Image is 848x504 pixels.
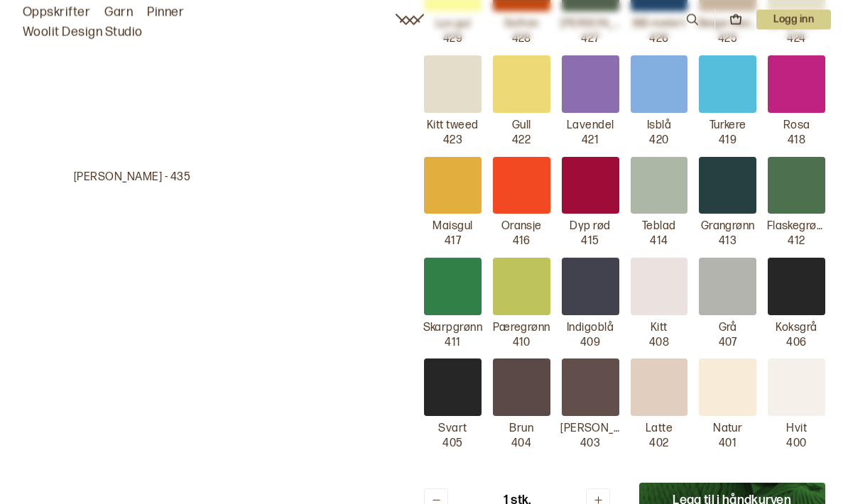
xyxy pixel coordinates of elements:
[580,437,600,451] font: 403
[427,119,479,133] font: Kitt tweed
[649,437,668,451] font: 402
[767,220,829,234] font: Flaskegrønn
[649,336,669,350] font: 408
[104,3,133,23] a: Garn
[512,119,531,133] font: Gull
[773,13,814,26] font: Logg inn
[647,119,671,133] font: Isblå
[512,134,531,148] font: 422
[786,422,807,436] font: Hvit
[776,322,817,335] font: Koksgrå
[23,5,90,20] font: Oppskrifter
[513,235,531,248] font: 416
[719,235,736,248] font: 413
[23,23,143,43] a: Woolit Design Studio
[442,437,462,451] font: 405
[646,422,673,436] font: Latte
[23,25,143,40] font: Woolit Design Studio
[493,322,550,335] font: Pæregrønn
[756,10,831,30] button: Bruker-rullegardinmeny
[649,134,668,148] font: 420
[501,220,542,234] font: Oransje
[445,235,461,248] font: 417
[719,322,737,335] font: Grå
[443,134,462,148] font: 423
[511,437,531,451] font: 404
[570,220,610,234] font: Dyp rød
[719,134,736,148] font: 419
[719,437,736,451] font: 401
[147,5,184,20] font: Pinner
[433,220,472,234] font: Maisgul
[713,422,742,436] font: Natur
[783,119,810,133] font: Rosa
[786,336,806,350] font: 406
[710,119,746,133] font: Turkere
[567,119,614,133] font: Lavendel
[74,170,190,184] font: [PERSON_NAME] - 435
[788,134,805,148] font: 418
[642,220,676,234] font: Teblad
[786,437,806,451] font: 400
[423,322,483,335] font: Skarpgrønn
[581,235,599,248] font: 415
[513,336,531,350] font: 410
[445,336,460,350] font: 411
[396,14,424,26] a: Woolit
[560,422,648,436] font: [PERSON_NAME]
[438,422,467,436] font: Svart
[719,336,736,350] font: 407
[701,220,755,234] font: Grangrønn
[147,3,184,23] a: Pinner
[509,422,533,436] font: Brun
[651,322,668,335] font: Kitt
[104,5,133,20] font: Garn
[582,134,599,148] font: 421
[788,235,805,248] font: 412
[650,235,668,248] font: 414
[580,336,600,350] font: 409
[23,3,90,23] a: Oppskrifter
[567,322,614,335] font: Indigoblå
